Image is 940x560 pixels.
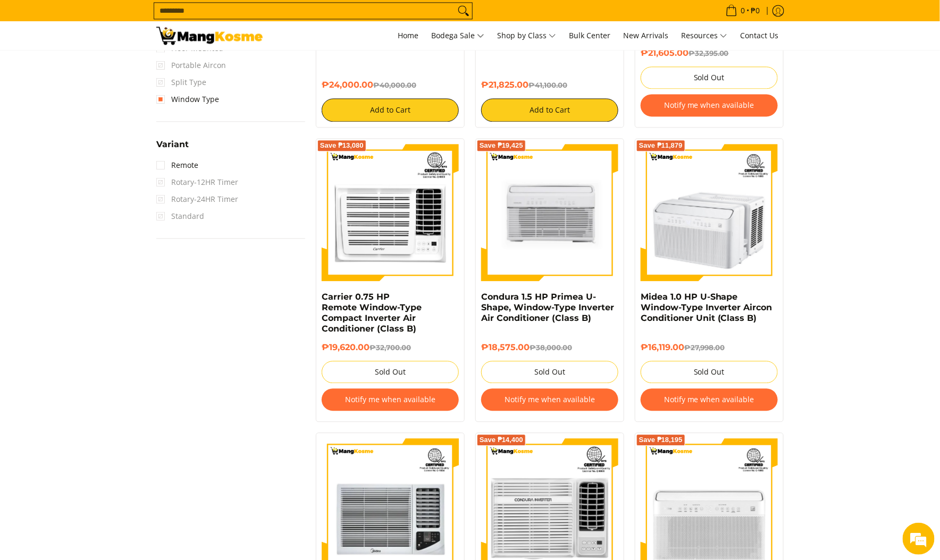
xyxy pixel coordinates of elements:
span: Bodega Sale [431,29,484,43]
button: Add to Cart [481,98,618,122]
textarea: Type your message and hit 'Enter' [5,290,203,327]
button: Notify me when available [641,94,778,116]
a: Condura 1.5 HP Primea U-Shape, Window-Type Inverter Air Conditioner (Class B) [481,292,614,323]
a: Midea 1.0 HP U-Shape Window-Type Inverter Aircon Conditioner Unit (Class B) [641,292,773,323]
del: ₱32,700.00 [370,343,411,352]
span: New Arrivals [623,30,668,40]
span: Portable Aircon [156,57,226,74]
img: Carrier 0.75 HP Remote Window-Type Compact Inverter Air Conditioner (Class B) [322,144,459,281]
button: Notify me when available [641,388,778,411]
div: Minimize live chat window [174,5,200,31]
img: Condura 1.5 HP Primea U-Shape, Window-Type Inverter Air Conditioner (Class B) [481,144,618,281]
span: Rotary-24HR Timer [156,191,238,208]
span: Save ₱13,080 [320,142,364,149]
del: ₱41,100.00 [528,81,567,89]
button: Sold Out [481,361,618,383]
del: ₱27,998.00 [684,343,725,352]
span: Save ₱11,879 [639,142,683,149]
h6: ₱18,575.00 [481,342,618,353]
span: Save ₱18,195 [639,437,683,443]
a: Shop by Class [492,21,561,50]
del: ₱38,000.00 [530,343,572,352]
span: Contact Us [740,30,778,40]
span: Shop by Class [497,29,556,43]
a: New Arrivals [618,21,674,50]
a: Carrier 0.75 HP Remote Window-Type Compact Inverter Air Conditioner (Class B) [322,292,422,334]
button: Add to Cart [322,98,459,122]
button: Search [455,3,472,19]
img: Midea 1.0 HP U-Shape Window-Type Inverter Aircon Conditioner Unit (Class B) [641,144,778,281]
button: Sold Out [641,361,778,383]
span: ₱0 [749,7,761,14]
a: Bulk Center [564,21,616,50]
span: Bulk Center [569,30,610,40]
button: Notify me when available [481,388,618,411]
nav: Main Menu [273,21,784,50]
span: Split Type [156,74,206,91]
div: Chat with us now [55,60,179,73]
h6: ₱21,605.00 [641,48,778,58]
del: ₱40,000.00 [373,81,416,89]
h6: ₱24,000.00 [322,80,459,90]
h6: ₱21,825.00 [481,80,618,90]
button: Notify me when available [322,388,459,411]
a: Remote [156,157,198,174]
a: Resources [676,21,733,50]
span: • [723,5,763,16]
a: Contact Us [735,21,784,50]
span: Rotary-12HR Timer [156,174,238,191]
button: Sold Out [641,66,778,89]
span: Resources [681,29,727,43]
span: Home [398,30,418,40]
a: Window Type [156,91,219,108]
span: 0 [739,7,746,14]
img: Bodega Sale Aircon l Mang Kosme: Home Appliances Warehouse Sale [156,27,263,45]
h6: ₱19,620.00 [322,342,459,353]
span: We're online! [62,134,147,241]
span: Save ₱19,425 [480,142,523,149]
h6: ₱16,119.00 [641,342,778,353]
a: Home [392,21,424,50]
summary: Open [156,140,189,157]
span: Standard [156,208,204,225]
span: Variant [156,140,189,149]
span: Save ₱14,400 [480,437,523,443]
del: ₱32,395.00 [689,49,729,57]
button: Sold Out [322,361,459,383]
a: Bodega Sale [426,21,490,50]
